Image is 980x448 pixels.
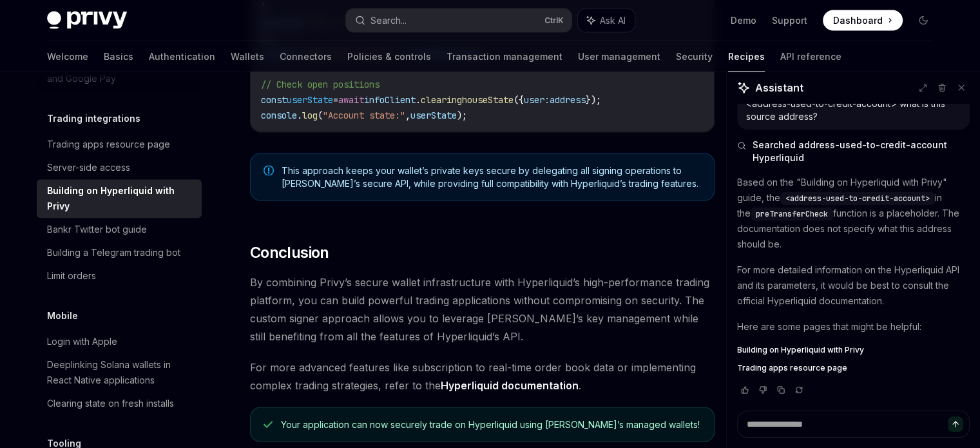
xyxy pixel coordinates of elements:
span: ); [457,110,467,121]
div: Bankr Twitter bot guide [47,222,147,237]
h5: Trading integrations [47,111,140,126]
p: Based on the "Building on Hyperliquid with Privy" guide, the in the function is a placeholder. Th... [737,175,970,252]
a: Server-side access [37,156,202,179]
span: // Check open positions [261,79,380,90]
a: Trading apps resource page [737,363,970,373]
div: Server-side access [47,160,130,175]
svg: Note [264,166,274,176]
a: Security [676,41,713,72]
a: Building on Hyperliquid with Privy [37,179,202,218]
a: Policies & controls [347,41,431,72]
span: = [333,94,338,106]
div: Search... [370,13,407,28]
a: Hyperliquid documentation [441,379,579,393]
span: clearinghouseState [421,94,514,106]
span: Assistant [755,80,803,95]
span: ({ [514,94,524,106]
span: const [261,94,287,106]
a: Recipes [728,41,765,72]
a: Dashboard [823,10,903,31]
span: preTransferCheck [756,209,828,219]
div: Building a Telegram trading bot [47,245,180,260]
a: Limit orders [37,264,202,287]
span: This approach keeps your wallet’s private keys secure by delegating all signing operations to [PE... [282,164,701,190]
a: Support [772,14,807,27]
span: . [416,94,421,106]
div: Trading apps resource page [47,137,170,152]
div: Deeplinking Solana wallets in React Native applications [47,357,194,388]
span: Trading apps resource page [737,363,847,373]
span: For more advanced features like subscription to real-time order book data or implementing complex... [250,358,715,394]
span: <address-used-to-credit-account> [785,193,930,204]
a: Connectors [280,41,332,72]
span: Conclusion [250,242,329,263]
span: user: [524,94,550,106]
span: . [297,110,302,121]
a: Building on Hyperliquid with Privy [737,345,970,355]
img: dark logo [47,12,127,30]
button: Ask AI [578,9,635,32]
span: log [302,110,318,121]
span: }); [586,94,601,106]
span: address [550,94,586,106]
div: Clearing state on fresh installs [47,396,174,411]
a: Login with Apple [37,330,202,353]
div: Login with Apple [47,334,117,349]
span: "Account state:" [323,110,405,121]
span: userState [287,94,333,106]
div: Your application can now securely trade on Hyperliquid using [PERSON_NAME]’s managed wallets! [281,418,700,431]
a: Authentication [149,41,215,72]
button: Send message [948,416,963,432]
span: By combining Privy’s secure wallet infrastructure with Hyperliquid’s high-performance trading pla... [250,273,715,346]
a: User management [578,41,660,72]
button: Toggle dark mode [913,10,934,31]
span: Building on Hyperliquid with Privy [737,345,864,355]
a: Demo [731,14,756,27]
p: For more detailed information on the Hyperliquid API and its parameters, it would be best to cons... [737,262,970,309]
div: Limit orders [47,268,96,284]
button: Searched address-used-to-credit-account Hyperliquid [737,139,970,164]
a: Clearing state on fresh installs [37,392,202,415]
span: await [338,94,364,106]
svg: Check [264,420,273,430]
span: Dashboard [833,14,883,27]
div: Building on Hyperliquid with Privy [47,183,194,214]
a: Deeplinking Solana wallets in React Native applications [37,353,202,392]
a: Transaction management [447,41,562,72]
button: Search...CtrlK [346,9,572,32]
a: API reference [780,41,841,72]
span: Searched address-used-to-credit-account Hyperliquid [753,139,970,164]
span: console [261,110,297,121]
span: infoClient [364,94,416,106]
a: Building a Telegram trading bot [37,241,202,264]
span: Ask AI [600,14,626,27]
span: userState [410,110,457,121]
span: Ctrl K [544,15,564,26]
p: Here are some pages that might be helpful: [737,319,970,335]
span: ( [318,110,323,121]
a: Basics [104,41,133,72]
a: Wallets [231,41,264,72]
a: Trading apps resource page [37,133,202,156]
a: Bankr Twitter bot guide [37,218,202,241]
h5: Mobile [47,308,78,324]
a: Welcome [47,41,88,72]
span: , [405,110,410,121]
div: <address-used-to-credit-account> what is this source address? [746,97,961,123]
